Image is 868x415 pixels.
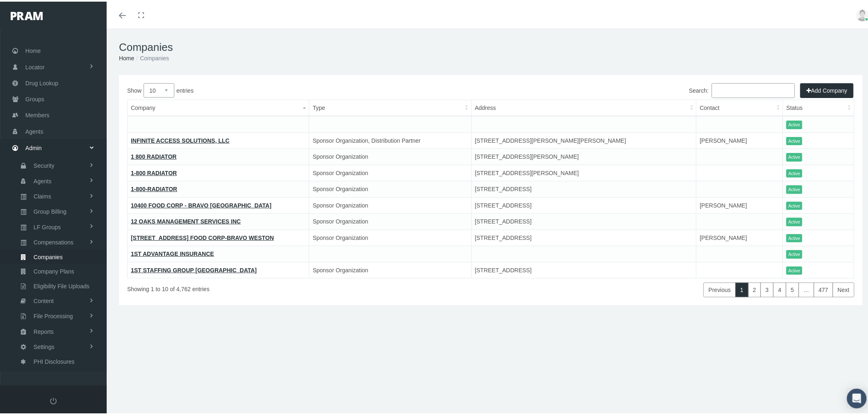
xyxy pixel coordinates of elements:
td: [STREET_ADDRESS][PERSON_NAME] [471,147,697,164]
span: Active [786,249,802,257]
span: Admin [25,139,42,154]
span: Active [786,265,802,274]
a: 477 [814,281,833,296]
a: Next [833,281,854,296]
a: INFINITE ACCESS SOLUTIONS, LLC [131,136,230,142]
a: 3 [761,281,774,296]
span: Active [786,184,802,192]
td: Sponsor Organization [309,196,471,212]
a: Previous [704,281,736,296]
span: Company Plans [34,263,74,277]
span: LF Groups [34,219,61,233]
td: Sponsor Organization, Distribution Partner [309,131,471,147]
li: Companies [134,52,169,61]
a: 5 [786,281,799,296]
a: 1-800-RADIATOR [131,184,177,191]
label: Search: [689,82,795,96]
a: … [799,281,814,296]
a: 1 800 RADIATOR [131,152,177,158]
span: Companies [34,249,63,262]
span: Compensations [34,234,73,248]
input: Search: [712,82,795,96]
span: Active [786,200,802,209]
span: Group Billing [34,203,66,217]
label: Show entries [127,82,491,96]
th: Address: activate to sort column ascending [471,98,697,115]
span: Groups [25,90,44,105]
span: Locator [25,58,45,73]
span: Drug Lookup [25,74,58,89]
span: Security [34,157,55,171]
a: 4 [773,281,786,296]
td: [PERSON_NAME] [697,196,783,212]
td: Sponsor Organization [309,180,471,196]
td: [STREET_ADDRESS] [471,212,697,228]
span: Members [25,106,49,121]
td: [STREET_ADDRESS] [471,228,697,244]
span: Active [786,151,802,160]
span: Settings [34,338,55,352]
span: Agents [34,173,52,187]
td: [PERSON_NAME] [697,228,783,244]
td: [PERSON_NAME] [697,131,783,147]
span: Claims [34,188,51,202]
th: Company: activate to sort column descending [128,98,309,115]
a: 1ST ADVANTAGE INSURANCE [131,249,214,255]
a: Home [119,53,134,60]
td: Sponsor Organization [309,212,471,228]
td: [STREET_ADDRESS] [471,180,697,196]
td: [STREET_ADDRESS] [471,260,697,277]
h1: Companies [119,39,863,52]
span: Active [786,233,802,241]
span: Reports [34,323,54,337]
td: Sponsor Organization [309,228,471,244]
span: Active [786,119,802,128]
a: 1 [736,281,749,296]
span: Content [34,292,54,306]
span: Home [25,41,41,57]
th: Contact: activate to sort column ascending [697,98,783,115]
th: Type: activate to sort column ascending [309,98,471,115]
span: Active [786,216,802,225]
select: Showentries [144,82,174,96]
td: Sponsor Organization [309,260,471,277]
span: Eligibility File Uploads [34,278,89,292]
a: 1ST STAFFING GROUP [GEOGRAPHIC_DATA] [131,265,257,272]
span: Active [786,168,802,176]
a: 2 [748,281,761,296]
a: 10400 FOOD CORP - BRAVO [GEOGRAPHIC_DATA] [131,201,272,207]
span: PHI Disclosures [34,353,75,367]
img: PRAM_20_x_78.png [11,10,43,18]
a: 1-800 RADIATOR [131,168,177,175]
td: [STREET_ADDRESS] [471,196,697,212]
th: Status: activate to sort column ascending [783,98,854,115]
span: File Processing [34,308,73,322]
td: Sponsor Organization [309,147,471,164]
span: Active [786,135,802,144]
button: Add Company [800,82,854,96]
a: 12 OAKS MANAGEMENT SERVICES INC [131,217,241,223]
span: Agents [25,122,43,138]
a: [STREET_ADDRESS] FOOD CORP-BRAVO WESTON [131,233,274,239]
div: Open Intercom Messenger [847,387,867,407]
td: [STREET_ADDRESS][PERSON_NAME] [471,163,697,180]
td: [STREET_ADDRESS][PERSON_NAME][PERSON_NAME] [471,131,697,147]
td: Sponsor Organization [309,163,471,180]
